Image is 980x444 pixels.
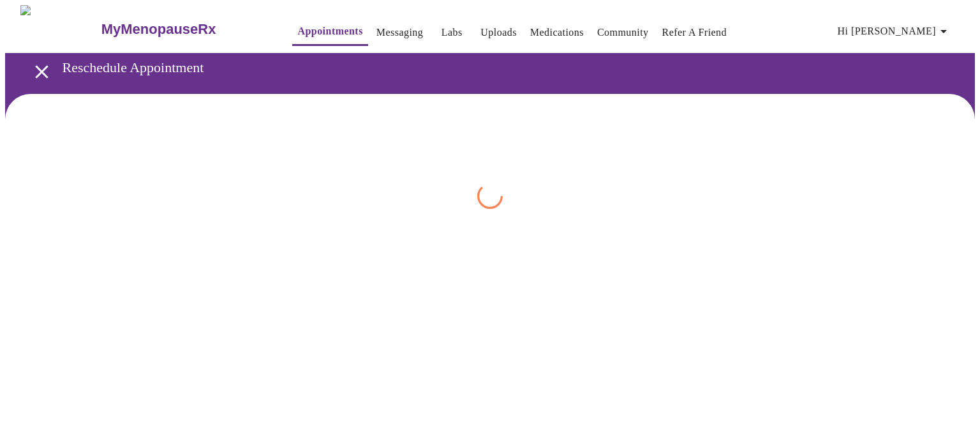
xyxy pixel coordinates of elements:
[376,24,423,42] a: Messaging
[292,19,367,46] button: Appointments
[838,22,951,40] span: Hi [PERSON_NAME]
[100,7,267,52] a: MyMenopauseRx
[63,59,909,76] h3: Reschedule Appointment
[480,24,517,42] a: Uploads
[101,21,216,38] h3: MyMenopauseRx
[475,20,522,45] button: Uploads
[530,24,584,42] a: Medications
[525,20,589,45] button: Medications
[297,22,362,40] a: Appointments
[371,20,428,45] button: Messaging
[431,20,472,45] button: Labs
[833,19,956,44] button: Hi [PERSON_NAME]
[597,24,649,42] a: Community
[23,53,61,91] button: open drawer
[20,5,100,53] img: MyMenopauseRx Logo
[592,20,654,45] button: Community
[442,24,463,42] a: Labs
[662,24,727,42] a: Refer a Friend
[657,20,732,45] button: Refer a Friend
